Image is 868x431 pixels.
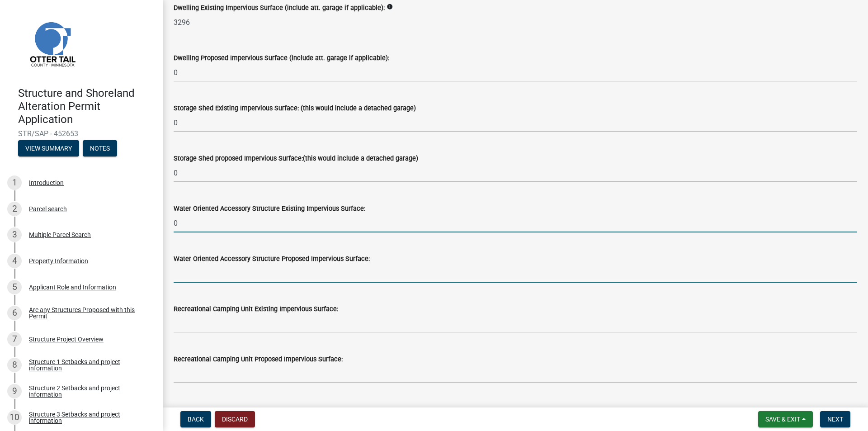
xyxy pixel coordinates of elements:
label: Recreational Camping Unit Proposed Impervious Surface: [174,356,343,363]
div: Structure 3 Setbacks and project information [29,411,148,424]
label: Storage Shed Existing Impervious Surface: (this would include a detached garage) [174,105,416,112]
div: 1 [7,175,22,190]
div: 9 [7,384,22,398]
span: Back [188,416,204,423]
div: Property Information [29,258,88,264]
wm-modal-confirm: Summary [18,146,79,153]
div: Parcel search [29,206,67,212]
div: 3 [7,227,22,242]
button: Discard [215,411,255,427]
div: 6 [7,306,22,320]
div: 2 [7,202,22,216]
div: 4 [7,254,22,268]
div: Structure Project Overview [29,336,104,342]
span: Save & Exit [765,416,800,423]
i: info [387,4,393,10]
div: 5 [7,280,22,294]
div: 10 [7,410,22,425]
button: Notes [83,140,117,156]
wm-modal-confirm: Notes [83,146,117,153]
div: Introduction [29,180,64,186]
div: Structure 2 Setbacks and project information [29,385,148,398]
label: Water Oriented Accessory Structure Proposed Impervious Surface: [174,256,370,262]
button: Back [180,411,211,427]
div: 8 [7,358,22,372]
h4: Structure and Shoreland Alteration Permit Application [18,87,156,126]
label: Dwelling Proposed Impervious Surface (include att. garage if applicable): [174,55,389,62]
div: Are any Structures Proposed with this Permit [29,307,148,319]
span: Next [827,416,843,423]
label: Water Oriented Accessory Structure Existing Impervious Surface: [174,206,365,212]
label: Recreational Camping Unit Existing Impervious Surface: [174,306,338,313]
label: Dwelling Existing Impervious Surface (include att. garage if applicable): [174,5,385,11]
img: Otter Tail County, Minnesota [18,9,86,77]
div: 7 [7,332,22,346]
div: Structure 1 Setbacks and project information [29,359,148,371]
div: Applicant Role and Information [29,284,116,290]
label: Storage Shed proposed Impervious Surface:(this would include a detached garage) [174,156,418,162]
span: STR/SAP - 452653 [18,129,145,138]
div: Multiple Parcel Search [29,232,91,238]
button: View Summary [18,140,79,156]
button: Next [820,411,850,427]
button: Save & Exit [758,411,813,427]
